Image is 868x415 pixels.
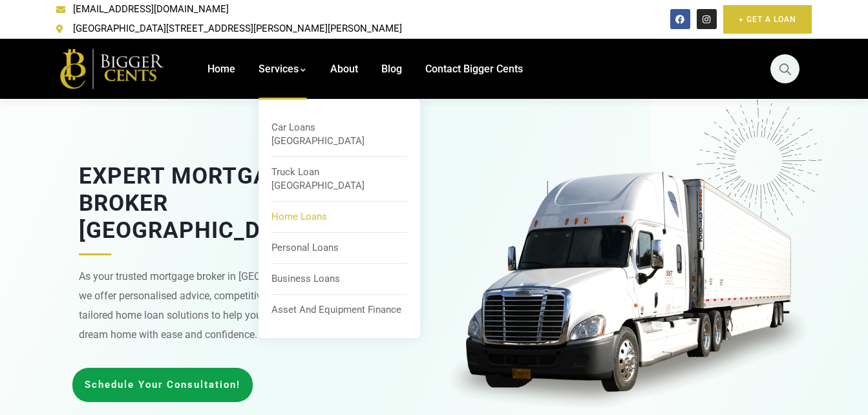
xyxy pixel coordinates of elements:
[739,13,796,26] span: + Get A Loan
[271,116,407,153] a: Car Loans [GEOGRAPHIC_DATA]
[271,304,401,315] span: Asset and Equipment Finance
[381,39,402,100] a: Blog
[207,63,235,75] span: Home
[271,160,407,198] a: Truck Loan [GEOGRAPHIC_DATA]
[425,39,523,100] a: Contact Bigger Cents
[72,368,253,402] a: Schedule Your Consultation!
[441,172,816,414] img: best mortgage broker melbourne
[330,63,358,75] span: About
[330,39,358,100] a: About
[79,163,312,244] span: Expert Mortgage Broker [GEOGRAPHIC_DATA]
[271,298,407,322] a: Asset and Equipment Finance
[56,46,169,91] img: Home
[271,242,339,253] span: Personal Loans
[271,205,407,229] a: Home Loans
[271,122,365,147] span: Car Loans [GEOGRAPHIC_DATA]
[271,273,340,284] span: Business Loans
[271,267,407,291] a: Business Loans
[70,19,402,39] span: [GEOGRAPHIC_DATA][STREET_ADDRESS][PERSON_NAME][PERSON_NAME]
[271,166,365,191] span: Truck Loan [GEOGRAPHIC_DATA]
[381,63,402,75] span: Blog
[259,39,307,100] a: Services
[271,236,407,260] a: Personal Loans
[79,254,344,344] div: As your trusted mortgage broker in [GEOGRAPHIC_DATA], we offer personalised advice, competitive r...
[259,63,299,75] span: Services
[207,39,235,100] a: Home
[425,63,523,75] span: Contact Bigger Cents
[723,5,812,34] a: + Get A Loan
[85,380,240,390] span: Schedule Your Consultation!
[271,211,327,222] span: Home Loans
